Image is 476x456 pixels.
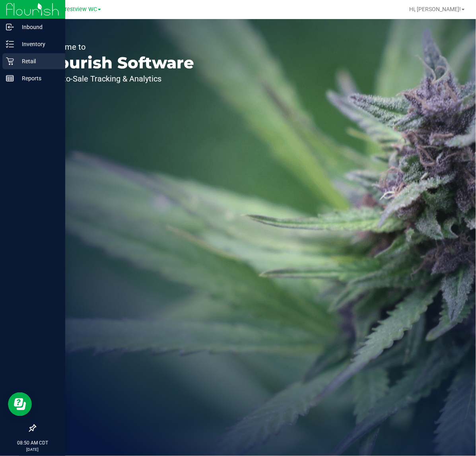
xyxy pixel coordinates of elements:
inline-svg: Retail [6,57,14,65]
inline-svg: Inventory [6,40,14,48]
p: [DATE] [4,446,62,452]
p: Welcome to [43,43,194,51]
p: Inventory [14,39,62,49]
span: Crestview WC [61,6,97,13]
p: Inbound [14,22,62,32]
p: 08:50 AM CDT [4,439,62,446]
p: Seed-to-Sale Tracking & Analytics [43,75,194,83]
iframe: Resource center [8,392,32,416]
p: Retail [14,56,62,66]
p: Reports [14,74,62,83]
inline-svg: Reports [6,74,14,82]
inline-svg: Inbound [6,23,14,31]
p: Flourish Software [43,55,194,71]
span: Hi, [PERSON_NAME]! [409,6,461,12]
